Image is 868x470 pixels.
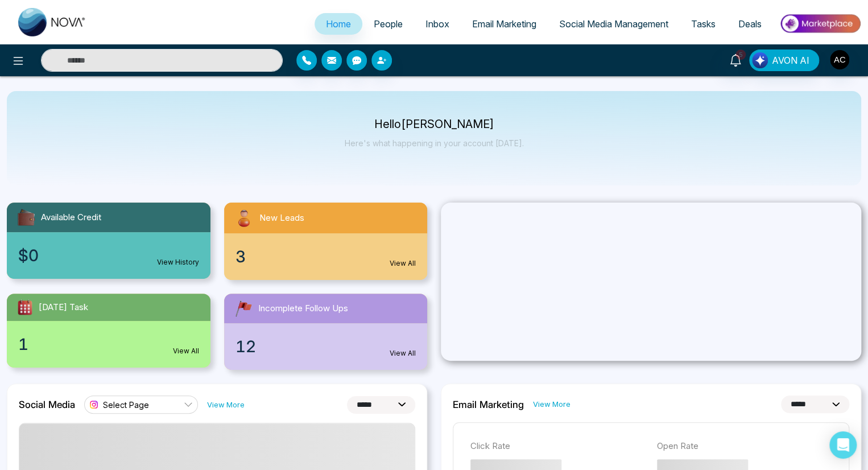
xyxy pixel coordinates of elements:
[157,257,199,267] a: View History
[472,18,536,30] span: Email Marketing
[657,440,832,453] p: Open Rate
[453,399,524,410] h2: Email Marketing
[779,11,861,36] img: Market-place.gif
[233,207,255,229] img: newLeads.svg
[326,18,351,30] span: Home
[345,119,524,129] p: Hello [PERSON_NAME]
[88,399,100,410] img: instagram
[735,50,746,60] span: 5
[207,399,245,410] a: View More
[727,13,773,35] a: Deals
[16,207,36,228] img: availableCredit.svg
[315,13,362,35] a: Home
[41,211,101,224] span: Available Credit
[461,13,548,35] a: Email Marketing
[233,298,254,319] img: followUps.svg
[829,431,857,459] div: Open Intercom Messenger
[235,245,246,269] span: 3
[738,18,762,30] span: Deals
[16,298,34,316] img: todayTask.svg
[425,18,449,30] span: Inbox
[390,258,416,269] a: View All
[752,52,768,68] img: Lead Flow
[18,332,28,356] span: 1
[374,18,403,30] span: People
[217,294,435,370] a: Incomplete Follow Ups12View All
[680,13,727,35] a: Tasks
[470,440,646,453] p: Click Rate
[548,13,680,35] a: Social Media Management
[533,399,571,410] a: View More
[830,50,849,69] img: User Avatar
[39,301,88,314] span: [DATE] Task
[749,50,819,71] button: AVON AI
[559,18,668,30] span: Social Media Management
[235,335,256,358] span: 12
[362,13,414,35] a: People
[18,8,86,36] img: Nova CRM Logo
[173,346,199,356] a: View All
[390,348,416,358] a: View All
[345,138,524,148] p: Here's what happening in your account [DATE].
[103,399,149,410] span: Select Page
[691,18,716,30] span: Tasks
[217,203,435,280] a: New Leads3View All
[18,244,39,267] span: $0
[259,212,304,225] span: New Leads
[722,50,749,69] a: 5
[772,53,809,67] span: AVON AI
[258,302,348,315] span: Incomplete Follow Ups
[19,399,75,410] h2: Social Media
[414,13,461,35] a: Inbox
